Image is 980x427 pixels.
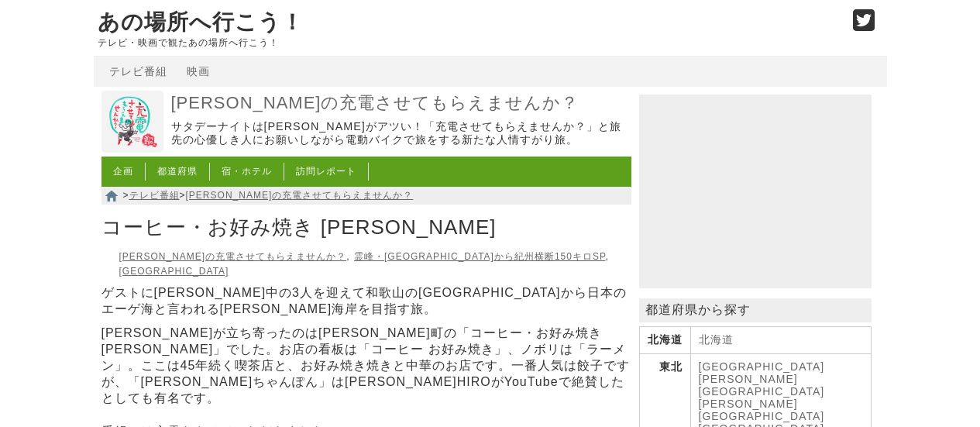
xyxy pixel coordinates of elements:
[354,251,605,262] a: 霊峰・[GEOGRAPHIC_DATA]から紀州横断150キロSP
[113,166,133,177] a: 企画
[101,211,631,245] h1: コーヒー・お好み焼き [PERSON_NAME]
[699,398,825,422] a: [PERSON_NAME][GEOGRAPHIC_DATA]
[101,285,631,318] p: ゲストに[PERSON_NAME]中の3人を迎えて和歌山の[GEOGRAPHIC_DATA]から日本のエーゲ海と言われる[PERSON_NAME]海岸を目指す旅。
[171,92,628,115] a: [PERSON_NAME]の充電させてもらえませんか？
[699,360,825,373] a: [GEOGRAPHIC_DATA]
[639,327,690,354] th: 北海道
[639,95,872,288] iframe: Advertisement
[699,373,825,398] a: [PERSON_NAME][GEOGRAPHIC_DATA]
[354,251,609,262] li: ,
[186,190,414,201] a: [PERSON_NAME]の充電させてもらえませんか？
[157,166,198,177] a: 都道府県
[98,37,837,48] p: テレビ・映画で観たあの場所へ行こう！
[101,91,163,153] img: 出川哲朗の充電させてもらえませんか？
[853,19,875,32] a: Twitter (@go_thesights)
[101,325,631,407] section: [PERSON_NAME]が立ち寄ったのは[PERSON_NAME]町の「コーヒー・お好み焼き [PERSON_NAME]」でした。お店の看板は「コーヒー お好み焼き」、ノボリは「ラーメン」。こ...
[129,190,180,201] a: テレビ番組
[639,298,872,322] p: 都道府県から探す
[109,65,167,77] a: テレビ番組
[101,142,163,155] a: 出川哲朗の充電させてもらえませんか？
[222,166,272,177] a: 宿・ホテル
[119,251,347,262] a: [PERSON_NAME]の充電させてもらえませんか？
[296,166,356,177] a: 訪問レポート
[171,120,628,147] p: サタデーナイトは[PERSON_NAME]がアツい！「充電させてもらえませんか？」と旅先の心優しき人にお願いしながら電動バイクで旅をする新たな人情すがり旅。
[699,333,734,346] a: 北海道
[187,65,210,77] a: 映画
[98,10,304,34] a: あの場所へ行こう！
[119,251,350,262] li: ,
[101,187,631,205] nav: > >
[119,266,229,277] a: [GEOGRAPHIC_DATA]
